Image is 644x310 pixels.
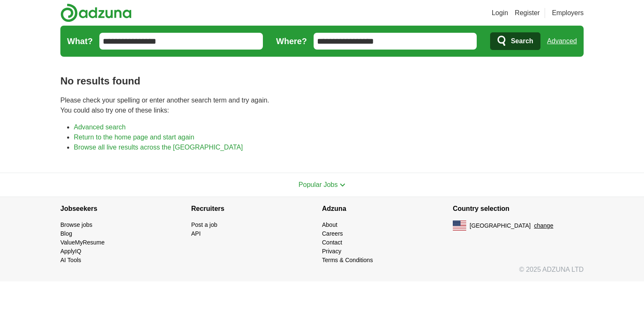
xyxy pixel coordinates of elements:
[534,221,553,230] button: change
[322,239,342,246] a: Contact
[60,257,81,263] a: AI Tools
[74,123,126,131] a: Advanced search
[470,221,531,230] span: [GEOGRAPHIC_DATA]
[67,35,93,47] label: What?
[299,181,338,188] span: Popular Jobs
[453,221,466,231] img: US flag
[322,248,341,255] a: Privacy
[511,33,533,50] span: Search
[74,144,243,151] a: Browse all live results across the [GEOGRAPHIC_DATA]
[547,33,577,50] a: Advanced
[276,35,307,47] label: Where?
[490,32,540,50] button: Search
[322,221,338,228] a: About
[322,230,343,237] a: Careers
[552,8,584,18] a: Employers
[74,134,194,141] a: Return to the home page and start again
[60,74,584,89] h1: No results found
[60,230,72,237] a: Blog
[60,95,584,116] p: Please check your spelling or enter another search term and try again. You could also try one of ...
[60,239,105,246] a: ValueMyResume
[340,183,345,187] img: toggle icon
[191,221,217,228] a: Post a job
[54,265,590,281] div: © 2025 ADZUNA LTD
[191,230,201,237] a: API
[322,257,373,263] a: Terms & Conditions
[60,3,132,22] img: Adzuna logo
[453,197,584,221] h4: Country selection
[60,221,92,228] a: Browse jobs
[492,8,508,18] a: Login
[60,248,81,255] a: ApplyIQ
[515,8,540,18] a: Register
